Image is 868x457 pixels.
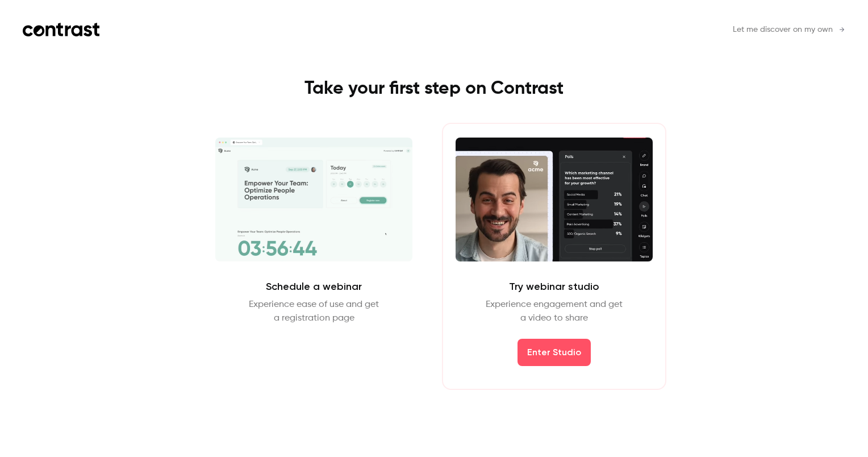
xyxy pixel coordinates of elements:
[249,298,379,325] p: Experience ease of use and get a registration page
[509,280,599,293] h2: Try webinar studio
[733,24,833,36] span: Let me discover on my own
[179,77,689,100] h1: Take your first step on Contrast
[266,280,362,293] h2: Schedule a webinar
[518,339,591,366] button: Enter Studio
[486,298,623,325] p: Experience engagement and get a video to share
